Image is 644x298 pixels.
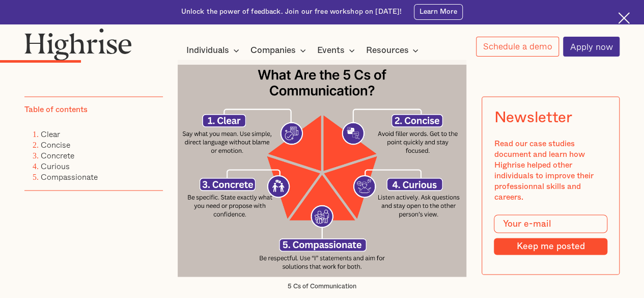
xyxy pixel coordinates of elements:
[41,139,70,151] a: Concise
[186,44,229,57] div: Individuals
[41,149,74,161] a: Concrete
[41,160,70,172] a: Curious
[178,282,467,290] figcaption: 5 Cs of Communication
[250,44,309,57] div: Companies
[181,7,402,17] div: Unlock the power of feedback. Join our free workshop on [DATE]!
[41,171,98,183] a: Compassionate
[24,28,132,61] img: Highrise logo
[494,109,572,126] div: Newsletter
[494,215,607,233] input: Your e-mail
[250,44,296,57] div: Companies
[317,44,345,57] div: Events
[366,44,408,57] div: Resources
[186,44,242,57] div: Individuals
[563,37,620,57] a: Apply now
[494,215,607,255] form: Modal Form
[317,44,358,57] div: Events
[24,105,88,116] div: Table of contents
[414,4,463,20] a: Learn More
[41,128,60,140] a: Clear
[618,12,630,24] img: Cross icon
[178,60,467,277] img: 5 Cs of Communication
[366,44,422,57] div: Resources
[494,139,607,203] div: Read our case studies document and learn how Highrise helped other individuals to improve their p...
[494,238,607,255] input: Keep me posted
[476,37,559,57] a: Schedule a demo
